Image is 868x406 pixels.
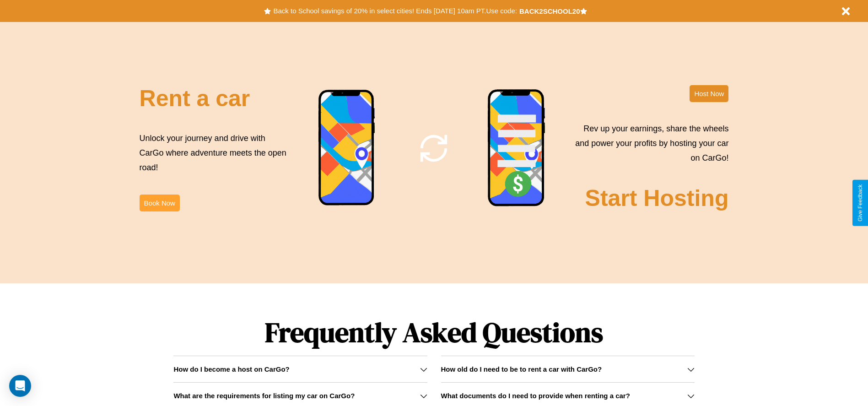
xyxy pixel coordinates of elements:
[857,184,863,222] div: Give Feedback
[585,185,729,211] h2: Start Hosting
[140,195,180,211] button: Book Now
[690,85,728,102] button: Host Now
[318,89,376,207] img: phone
[173,309,694,356] h1: Frequently Asked Questions
[441,365,602,373] h3: How old do I need to be to rent a car with CarGo?
[487,89,546,208] img: phone
[441,392,630,400] h3: What documents do I need to provide when renting a car?
[271,5,519,17] button: Back to School savings of 20% in select cities! Ends [DATE] 10am PT.Use code:
[9,375,31,397] div: Open Intercom Messenger
[173,365,289,373] h3: How do I become a host on CarGo?
[140,85,250,112] h2: Rent a car
[570,121,728,166] p: Rev up your earnings, share the wheels and power your profits by hosting your car on CarGo!
[519,7,580,15] b: BACK2SCHOOL20
[173,392,355,400] h3: What are the requirements for listing my car on CarGo?
[140,131,290,175] p: Unlock your journey and drive with CarGo where adventure meets the open road!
